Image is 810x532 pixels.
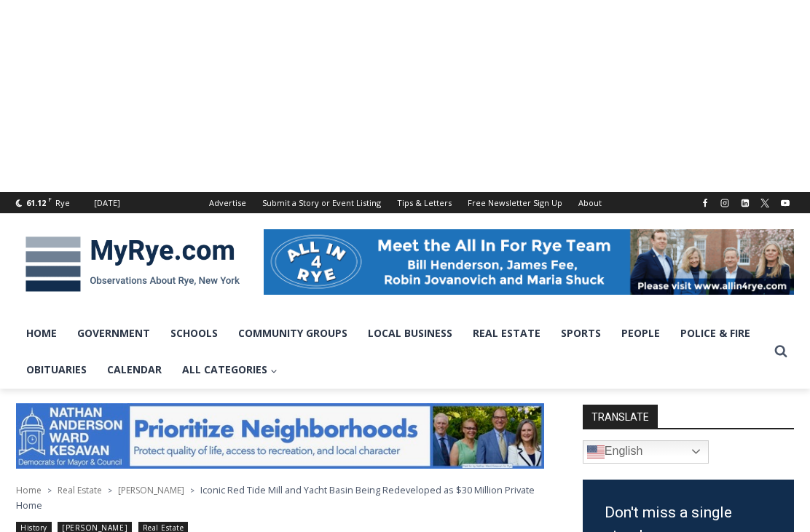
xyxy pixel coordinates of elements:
a: Local Business [358,315,463,352]
span: F [48,195,52,203]
a: About [570,192,610,213]
a: X [756,194,774,212]
button: View Search Form [768,338,794,365]
a: [PERSON_NAME] [118,484,184,496]
div: Rye [55,196,70,210]
img: en [587,443,605,461]
a: YouTube [776,194,794,212]
a: Home [16,484,42,496]
span: Iconic Red Tide Mill and Yacht Basin Being Redeveloped as $30 Million Private Home [16,483,535,511]
a: People [611,315,670,352]
nav: Breadcrumbs [16,483,544,512]
div: [DATE] [94,196,120,210]
a: Calendar [97,352,172,388]
span: > [190,485,194,496]
nav: Primary Navigation [16,315,768,389]
span: > [47,485,52,496]
a: Linkedin [736,194,754,212]
a: Facebook [696,194,714,212]
a: Community Groups [228,315,358,352]
a: Advertise [201,192,254,213]
a: Real Estate [58,484,102,496]
a: Home [16,315,67,352]
a: Free Newsletter Sign Up [460,192,570,213]
nav: Secondary Navigation [201,192,610,213]
a: Police & Fire [670,315,760,352]
a: Obituaries [16,352,97,388]
span: All Categories [182,362,278,378]
a: Tips & Letters [389,192,460,213]
img: All in for Rye [264,229,794,295]
a: Real Estate [463,315,551,352]
a: Government [67,315,160,352]
a: English [583,440,709,464]
span: 61.12 [26,197,46,208]
a: Schools [160,315,228,352]
span: > [108,485,112,496]
a: All Categories [172,352,288,388]
a: Sports [551,315,611,352]
strong: TRANSLATE [583,405,658,428]
a: Instagram [716,194,734,212]
img: MyRye.com [16,226,249,302]
a: Submit a Story or Event Listing [254,192,389,213]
